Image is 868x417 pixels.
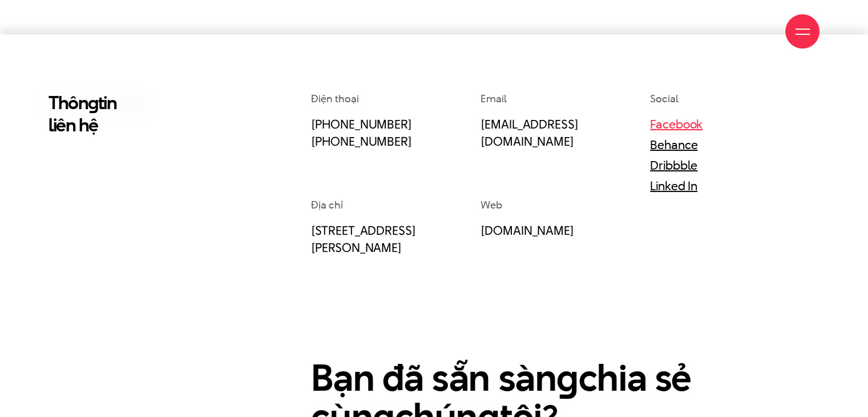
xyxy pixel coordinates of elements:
[311,91,358,106] span: Điện thoại
[49,91,228,136] h2: Thôn tin liên hệ
[481,91,507,106] span: Email
[311,198,342,212] span: Địa chỉ
[88,90,98,115] en: g
[311,133,411,150] a: [PHONE_NUMBER]
[650,136,697,153] a: Behance
[481,222,574,239] a: [DOMAIN_NAME]
[311,222,415,256] a: [STREET_ADDRESS][PERSON_NAME]
[481,115,578,150] a: [EMAIL_ADDRESS][DOMAIN_NAME]
[650,177,697,194] a: Linked In
[481,198,502,212] span: Web
[650,91,678,106] span: Social
[650,115,703,133] a: Facebook
[650,157,697,174] a: Dribbble
[556,352,579,403] en: g
[311,115,411,133] a: [PHONE_NUMBER]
